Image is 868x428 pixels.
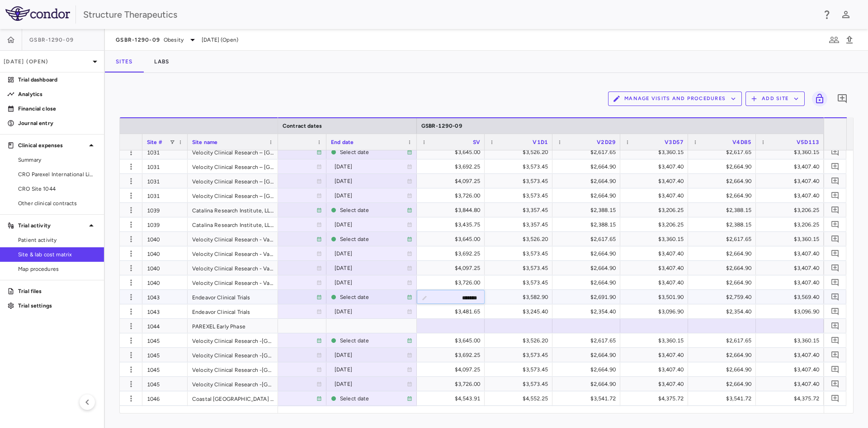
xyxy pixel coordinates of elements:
span: Obesity [164,36,184,44]
span: Contract dates [283,123,322,129]
button: Add comment [829,175,841,187]
div: $3,645.00 [425,232,480,246]
button: Add comment [829,146,841,158]
div: $3,573.45 [493,174,548,188]
div: [DATE] [244,304,316,319]
button: Add comment [829,189,841,202]
div: $3,206.25 [628,217,684,232]
div: $3,407.40 [764,188,819,203]
p: Trial dashboard [18,76,97,84]
div: $4,097.25 [425,362,480,377]
svg: Add comment [831,206,840,214]
svg: Add comment [831,162,840,171]
span: GSBR-1290-09 [29,36,74,43]
span: This is the current site contract. [331,392,412,405]
div: $3,407.40 [628,246,684,261]
div: $3,407.40 [628,275,684,290]
div: Velocity Clinical Research – [GEOGRAPHIC_DATA] [188,159,278,173]
div: $3,407.40 [628,362,684,377]
p: Clinical expenses [18,141,86,149]
div: $2,759.40 [696,290,751,304]
div: $2,664.90 [696,275,751,290]
div: $2,617.65 [561,333,616,348]
div: $3,573.45 [493,377,548,391]
span: Other clinical contracts [18,199,97,207]
div: $2,664.90 [561,246,616,261]
div: $4,543.91 [425,391,480,406]
span: This is the current site contract. [241,334,322,347]
div: 1043 [142,304,188,318]
div: Select date [340,391,407,406]
svg: Add comment [837,93,848,104]
div: Select date [340,290,407,304]
div: 1040 [142,275,188,289]
span: Patient activity [18,236,97,244]
svg: Add comment [831,264,840,272]
div: PAREXEL Early Phase [188,319,278,333]
div: $3,407.40 [764,174,819,188]
div: [DATE] [335,304,407,319]
div: $2,664.90 [561,362,616,377]
span: This is the current site contract. [331,232,412,245]
span: V5D113 [797,139,819,145]
div: [DATE] [335,159,407,174]
div: $3,526.20 [493,232,548,246]
span: Site name [192,139,217,145]
span: CRO Site 1044 [18,185,97,193]
button: Add comment [829,320,841,332]
div: $4,375.72 [764,391,819,406]
div: Structure Therapeutics [83,8,816,21]
div: Select date [340,203,407,217]
div: Coastal [GEOGRAPHIC_DATA] - [GEOGRAPHIC_DATA] [188,391,278,405]
div: Catalina Research Institute, LLC [188,203,278,217]
button: Add comment [829,392,841,404]
img: logo-full-SnFGN8VE.png [5,6,70,21]
div: 1040 [142,261,188,275]
div: $2,664.90 [696,188,751,203]
button: Add comment [829,247,841,260]
span: This is the current site contract. [241,232,322,245]
div: $3,360.15 [628,333,684,348]
div: 1044 [142,319,188,333]
span: This is the current site contract. [241,392,322,405]
div: 1031 [142,145,188,159]
div: $3,206.25 [764,217,819,232]
p: Journal entry [18,119,97,127]
span: This is the current site contract. [331,290,412,303]
div: $3,481.65 [425,304,480,319]
div: $2,664.90 [561,348,616,362]
div: $3,407.40 [628,261,684,275]
div: [DATE] [335,261,407,275]
div: Velocity Clinical Research - Valparaiso [188,246,278,260]
span: End date [331,139,354,145]
div: $3,360.15 [628,145,684,159]
div: [DATE] [335,348,407,362]
div: $3,573.45 [493,159,548,174]
p: Trial settings [18,302,97,310]
div: $3,206.25 [628,203,684,217]
div: Velocity Clinical Research -[GEOGRAPHIC_DATA] [188,348,278,362]
div: $2,354.40 [561,304,616,319]
svg: Add comment [831,293,840,301]
div: $2,664.90 [561,261,616,275]
div: $3,206.25 [764,203,819,217]
div: $3,407.40 [628,348,684,362]
div: $3,407.40 [764,377,819,391]
div: [DATE] [244,246,316,261]
div: Coastal [GEOGRAPHIC_DATA] - [GEOGRAPHIC_DATA] [188,406,278,420]
svg: Add comment [831,380,840,388]
div: Velocity Clinical Research – [GEOGRAPHIC_DATA] [188,145,278,159]
div: $2,664.90 [696,377,751,391]
div: $3,407.40 [764,275,819,290]
button: Add comment [835,91,850,106]
div: $3,692.25 [425,348,480,362]
span: V3D57 [665,139,684,145]
div: [DATE] [335,246,407,261]
button: Add Site [745,91,805,106]
div: $3,096.90 [628,304,684,319]
div: $3,569.40 [764,290,819,304]
div: [DATE] [335,362,407,377]
div: $3,407.40 [764,246,819,261]
div: $3,573.45 [493,261,548,275]
div: [DATE] [335,174,407,188]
